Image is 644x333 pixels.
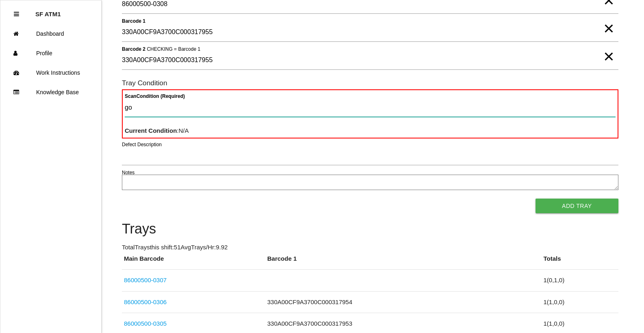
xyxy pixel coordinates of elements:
[603,40,614,56] span: Clear Input
[125,127,177,134] b: Current Condition
[125,93,185,99] b: Scan Condition (Required)
[124,277,167,283] a: 86000500-0307
[541,270,618,292] td: 1 ( 0 , 1 , 0 )
[0,43,101,63] a: Profile
[124,298,167,305] a: 86000500-0306
[265,254,542,270] th: Barcode 1
[122,141,162,148] label: Defect Description
[122,254,265,270] th: Main Barcode
[147,46,200,52] span: CHECKING = Barcode 1
[541,291,618,313] td: 1 ( 1 , 0 , 0 )
[125,127,189,134] span: : N/A
[265,291,542,313] td: 330A00CF9A3700C000317954
[124,320,167,327] a: 86000500-0305
[536,199,618,213] button: Add Tray
[122,169,134,176] label: Notes
[122,243,618,252] p: Total Trays this shift: 51 Avg Trays /Hr: 9.92
[0,24,101,43] a: Dashboard
[0,63,101,82] a: Work Instructions
[603,12,614,28] span: Clear Input
[0,82,101,102] a: Knowledge Base
[35,4,61,17] p: SF ATM1
[122,79,618,87] h6: Tray Condition
[541,254,618,270] th: Totals
[122,46,145,52] b: Barcode 2
[122,221,618,237] h4: Trays
[14,4,19,24] div: Close
[122,18,145,24] b: Barcode 1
